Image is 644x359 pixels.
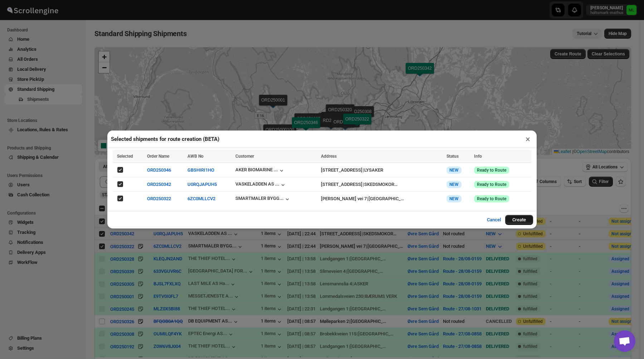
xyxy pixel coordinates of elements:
[117,154,133,159] span: Selected
[447,154,459,159] span: Status
[235,154,254,159] span: Customer
[187,154,204,159] span: AWB No
[523,134,533,144] button: ×
[147,154,169,159] span: Order Name
[321,154,337,159] span: Address
[614,330,635,352] a: Open chat
[111,136,219,143] h2: Selected shipments for route creation (BETA)
[474,154,482,159] span: Info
